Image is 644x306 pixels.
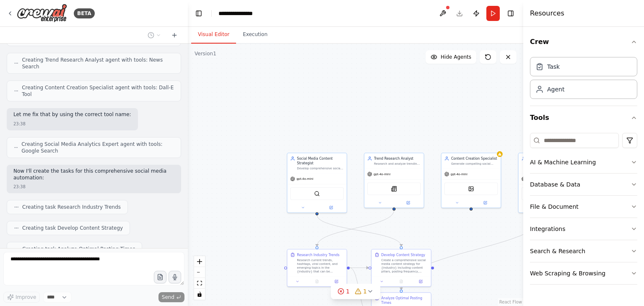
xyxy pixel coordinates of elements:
button: Tools [530,106,637,130]
div: Generate compelling social media content including captions, visual concepts, and multimedia idea... [451,162,498,166]
button: fit view [194,278,205,289]
span: Creating task Research Industry Trends [22,204,121,210]
button: Execution [236,26,274,44]
div: 23:38 [13,121,26,127]
g: Edge from 6d93546e-ebf4-41f8-be78-98db30c46fb0 to d6ef7179-d880-43a7-98e4-b796ddbf75a4 [399,210,551,290]
span: 1 [346,287,350,296]
div: Develop comprehensive social media content strategies for {industry}, create engaging content ide... [297,167,343,171]
g: Edge from aefb8a7f-3430-4133-a42d-c49187e77f85 to d2ac9bb1-b5b3-4dab-9652-82459bd4247d [314,210,396,246]
div: Version 1 [195,50,216,57]
div: Social Media Content Strategist [297,156,343,166]
g: Edge from d2ac9bb1-b5b3-4dab-9652-82459bd4247d to 61f9ac74-00cf-4e02-aa59-8ab439ce72c4 [350,265,368,270]
span: Hide Agents [441,54,471,60]
span: gpt-4o-mini [374,172,390,176]
span: Send [162,294,174,301]
div: Trend Research Analyst [374,156,421,161]
span: Improve [16,294,36,301]
span: Creating Social Media Analytics Expert agent with tools: Google Search [21,141,174,154]
button: Hide right sidebar [505,8,517,19]
img: DallETool [468,186,474,192]
button: Send [158,292,184,302]
button: Hide Agents [426,50,476,64]
div: Develop Content Strategy [381,252,425,257]
span: Creating Content Creation Specialist agent with tools: Dall-E Tool [22,84,174,98]
button: Open in side panel [395,200,422,206]
div: Research Industry TrendsResearch current trends, hashtags, viral content, and emerging topics in ... [287,249,347,287]
a: React Flow attribution [499,300,522,304]
button: Open in side panel [328,279,345,285]
span: gpt-4o-mini [296,177,313,181]
button: No output available [391,279,412,285]
button: Visual Editor [191,26,236,44]
div: React Flow controls [194,256,205,300]
div: Content Creation Specialist [451,156,498,161]
div: Task [547,62,560,71]
button: Open in side panel [472,200,499,206]
div: Search & Research [530,247,585,255]
div: AI & Machine Learning [530,158,596,166]
div: Analyze Optimal Posting Times [381,296,428,305]
img: SerplyNewsSearchTool [391,186,397,192]
p: Let me fix that by using the correct tool name: [13,112,131,118]
img: Logo [17,4,67,23]
button: Hide left sidebar [193,8,205,19]
div: Tools [530,130,637,291]
button: zoom in [194,256,205,267]
button: Start a new chat [168,30,181,40]
p: Now I'll create the tasks for this comprehensive social media automation: [13,168,174,181]
div: Research Industry Trends [297,252,339,257]
div: Research current trends, hashtags, viral content, and emerging topics in the {industry} that can ... [297,258,343,274]
button: Database & Data [530,174,637,195]
button: AI & Machine Learning [530,151,637,173]
button: Search & Research [530,240,637,262]
div: Agent [547,85,564,93]
button: Improve [3,292,40,303]
div: File & Document [530,202,579,211]
button: Open in side panel [317,205,345,210]
button: Crew [530,30,637,54]
img: SerplyWebSearchTool [314,191,320,197]
nav: breadcrumb [218,9,260,18]
div: Database & Data [530,180,580,189]
button: Upload files [154,271,166,283]
span: Creating task Analyze Optimal Posting Times [22,246,135,252]
span: Creating task Develop Content Strategy [22,225,123,231]
button: File & Document [530,196,637,218]
div: Crew [530,54,637,106]
span: 1 [363,287,367,296]
span: Creating Trend Research Analyst agent with tools: News Search [22,57,174,70]
div: Web Scraping & Browsing [530,269,605,277]
g: Edge from 6662c885-7598-432f-aced-87a39539610a to 61f9ac74-00cf-4e02-aa59-8ab439ce72c4 [314,215,404,246]
div: 23:38 [13,184,26,190]
span: gpt-4o-mini [451,172,467,176]
div: Create a comprehensive social media content strategy for {industry} including content pillars, po... [381,258,428,274]
div: BETA [74,8,95,18]
button: Web Scraping & Browsing [530,262,637,284]
button: Switch to previous chat [144,30,164,40]
h4: Resources [530,8,564,18]
button: zoom out [194,267,205,278]
button: No output available [307,279,327,285]
div: Social Media Content StrategistDevelop comprehensive social media content strategies for {industr... [287,153,347,213]
div: Trend Research AnalystResearch and analyze trending topics, hashtags, and content themes in {indu... [364,153,424,208]
button: Integrations [530,218,637,240]
button: Open in side panel [413,279,429,285]
button: 11 [331,284,380,299]
div: Content Creation SpecialistGenerate compelling social media content including captions, visual co... [441,153,501,208]
div: Integrations [530,225,565,233]
div: Develop Content StrategyCreate a comprehensive social media content strategy for {industry} inclu... [371,249,431,287]
div: Research and analyze trending topics, hashtags, and content themes in {industry} to identify vira... [374,162,421,166]
button: Click to speak your automation idea [169,271,181,283]
button: toggle interactivity [194,289,205,300]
